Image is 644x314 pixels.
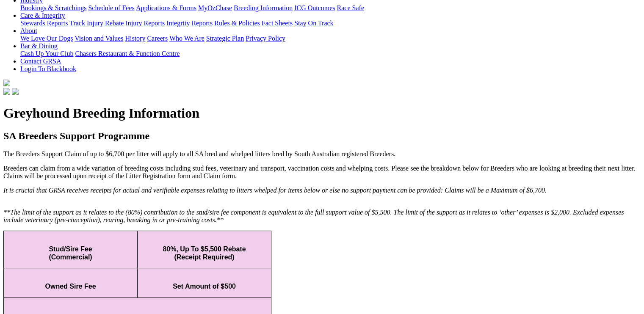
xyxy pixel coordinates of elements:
[49,245,92,260] span: Stud/Sire Fee (Commercial)
[3,165,641,180] p: Breeders can claim from a wide variation of breeding costs including stud fees, veterinary and tr...
[12,88,19,95] img: twitter.svg
[337,4,364,11] a: Race Safe
[262,19,293,27] a: Fact Sheets
[125,35,145,42] a: History
[20,27,37,34] a: About
[20,35,641,42] div: About
[45,283,96,290] span: Owned Sire Fee
[3,105,641,121] h1: Greyhound Breeding Information
[20,42,58,50] a: Bar & Dining
[20,35,73,42] a: We Love Our Dogs
[294,4,335,11] a: ICG Outcomes
[125,19,165,27] a: Injury Reports
[3,88,10,95] img: facebook.svg
[20,58,61,65] a: Contact GRSA
[3,187,547,194] i: It is crucial that GRSA receives receipts for actual and verifiable expenses relating to litters ...
[20,12,65,19] a: Care & Integrity
[20,19,68,27] a: Stewards Reports
[246,35,285,42] a: Privacy Policy
[20,50,73,57] a: Cash Up Your Club
[198,4,232,11] a: MyOzChase
[20,4,86,11] a: Bookings & Scratchings
[163,245,246,260] span: 80%, Up To $5,500 Rebate (Receipt Required)
[166,19,213,27] a: Integrity Reports
[69,19,124,27] a: Track Injury Rebate
[234,4,293,11] a: Breeding Information
[136,4,196,11] a: Applications & Forms
[173,283,236,290] span: Set Amount of $500
[3,80,10,86] img: logo-grsa-white.png
[3,150,641,158] p: The Breeders Support Claim of up to $6,700 per litter will apply to all SA bred and whelped litte...
[3,209,624,223] i: **The limit of the support as it relates to the (80%) contribution to the stud/sire fee component...
[206,35,244,42] a: Strategic Plan
[294,19,333,27] a: Stay On Track
[214,19,260,27] a: Rules & Policies
[75,35,123,42] a: Vision and Values
[20,19,641,27] div: Care & Integrity
[20,50,641,58] div: Bar & Dining
[75,50,180,57] a: Chasers Restaurant & Function Centre
[20,4,641,12] div: Industry
[3,130,641,142] h2: SA Breeders Support Programme
[169,35,205,42] a: Who We Are
[147,35,168,42] a: Careers
[20,65,76,72] a: Login To Blackbook
[88,4,134,11] a: Schedule of Fees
